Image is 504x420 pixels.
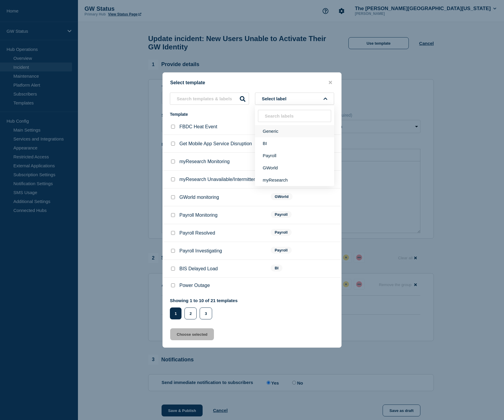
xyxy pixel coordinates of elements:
input: Payroll Resolved checkbox [171,231,175,235]
button: 3 [200,307,212,319]
p: myResearch Unavailable/Intermittent [179,177,257,182]
span: GWorld [271,193,292,200]
input: myResearch Unavailable/Intermittent checkbox [171,177,175,181]
button: Select label [255,93,334,105]
button: GWorld [255,162,334,174]
p: BIS Delayed Load [179,266,218,271]
span: Select label [262,96,289,101]
p: Get Mobile App Service Disruption [179,141,252,146]
button: close button [327,80,334,85]
button: BI [255,137,334,149]
input: BIS Delayed Load checkbox [171,267,175,271]
span: BI [271,265,282,271]
p: Power Outage [179,283,210,288]
button: Generic [255,125,334,137]
p: GWorld monitoring [179,195,219,200]
span: Payroll [271,211,291,218]
div: Template [170,112,265,117]
input: Search labels [258,110,331,122]
input: Payroll Investigating checkbox [171,249,175,253]
p: Payroll Investigating [179,248,222,254]
div: Select template [163,80,341,85]
input: Payroll Monitoring checkbox [171,213,175,217]
input: FBDC Heat Event checkbox [171,125,175,129]
span: Payroll [271,229,291,236]
p: FBDC Heat Event [179,124,217,129]
button: 2 [184,307,197,319]
input: Search templates & labels [170,93,249,105]
p: Payroll Resolved [179,230,215,236]
button: Choose selected [170,328,214,340]
p: myResearch Monitoring [179,159,230,164]
input: GWorld monitoring checkbox [171,195,175,199]
button: Payroll [255,149,334,162]
input: Get Mobile App Service Disruption checkbox [171,142,175,146]
input: myResearch Monitoring checkbox [171,160,175,163]
button: myResearch [255,174,334,186]
input: Power Outage checkbox [171,283,175,287]
button: 1 [170,307,181,319]
p: Payroll Monitoring [179,213,217,218]
span: Payroll [271,247,291,254]
p: Showing 1 to 10 of 21 templates [170,298,238,303]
